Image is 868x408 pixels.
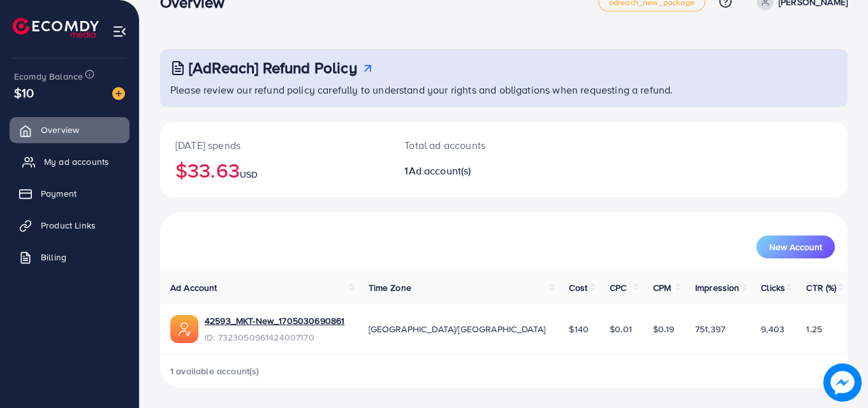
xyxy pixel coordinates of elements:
[610,323,632,335] span: $0.01
[369,281,411,294] span: Time Zone
[10,181,129,206] a: Payment
[369,323,546,335] span: [GEOGRAPHIC_DATA]/[GEOGRAPHIC_DATA]
[404,165,546,177] h2: 1
[769,243,822,251] span: New Account
[695,323,725,335] span: 751,397
[170,82,840,97] p: Please review our refund policy carefully to understand your rights and obligations when requesti...
[695,281,740,294] span: Impression
[404,137,546,153] p: Total ad accounts
[13,18,99,38] img: logo
[170,365,260,377] span: 1 available account(s)
[175,158,374,182] h2: $33.63
[44,155,109,168] span: My ad accounts
[14,83,34,102] span: $10
[569,281,587,294] span: Cost
[205,331,344,344] span: ID: 7323050961424007170
[41,187,77,200] span: Payment
[653,281,671,294] span: CPM
[41,123,79,136] span: Overview
[170,281,217,294] span: Ad Account
[175,137,374,153] p: [DATE] spends
[761,281,785,294] span: Clicks
[653,323,674,335] span: $0.19
[41,219,96,232] span: Product Links
[569,323,589,335] span: $140
[112,87,125,100] img: image
[10,244,129,270] a: Billing
[610,281,626,294] span: CPC
[756,236,835,258] button: New Account
[409,164,471,178] span: Ad account(s)
[10,117,129,143] a: Overview
[240,168,258,181] span: USD
[761,323,784,335] span: 9,403
[170,315,198,343] img: ic-ads-acc.e4c84228.svg
[112,24,127,39] img: menu
[14,70,83,83] span: Ecomdy Balance
[205,314,344,327] a: 42593_MKT-New_1705030690861
[806,281,836,294] span: CTR (%)
[10,213,129,238] a: Product Links
[189,59,357,77] h3: [AdReach] Refund Policy
[823,363,862,402] img: image
[10,149,129,174] a: My ad accounts
[806,323,822,335] span: 1.25
[41,251,66,264] span: Billing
